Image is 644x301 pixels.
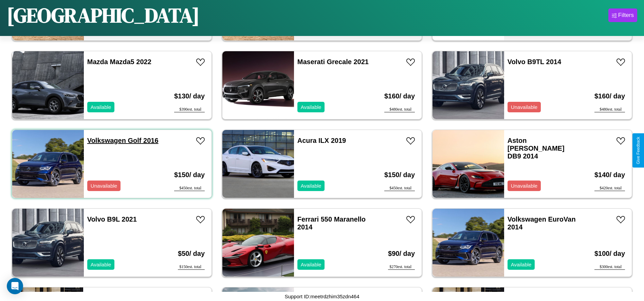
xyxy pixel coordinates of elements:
[87,58,151,65] a: Mazda Mazda5 2022
[91,181,117,190] p: Unavailable
[511,260,532,269] p: Available
[91,260,111,269] p: Available
[594,164,625,186] h3: $ 140 / day
[384,186,415,191] div: $ 450 est. total
[301,260,321,269] p: Available
[7,278,23,294] div: Open Intercom Messenger
[178,264,205,270] div: $ 150 est. total
[174,107,205,112] div: $ 390 est. total
[594,243,625,264] h3: $ 100 / day
[297,215,366,231] a: Ferrari 550 Maranello 2014
[91,102,111,112] p: Available
[174,186,205,191] div: $ 450 est. total
[384,107,415,112] div: $ 480 est. total
[511,181,537,190] p: Unavailable
[297,137,346,144] a: Acura ILX 2019
[608,8,637,22] button: Filters
[87,137,159,144] a: Volkswagen Golf 2016
[384,86,415,107] h3: $ 160 / day
[594,86,625,107] h3: $ 160 / day
[594,264,625,270] div: $ 300 est. total
[636,137,641,164] div: Give Feedback
[594,186,625,191] div: $ 420 est. total
[508,137,565,160] a: Aston [PERSON_NAME] DB9 2014
[388,264,415,270] div: $ 270 est. total
[508,215,576,231] a: Volkswagen EuroVan 2014
[301,181,321,190] p: Available
[301,102,321,112] p: Available
[618,12,634,19] div: Filters
[384,164,415,186] h3: $ 150 / day
[178,243,205,264] h3: $ 50 / day
[284,292,359,301] p: Support ID: meetrdzhim35zdn464
[388,243,415,264] h3: $ 90 / day
[594,107,625,112] div: $ 480 est. total
[174,164,205,186] h3: $ 150 / day
[7,1,200,29] h1: [GEOGRAPHIC_DATA]
[511,102,537,112] p: Unavailable
[87,215,137,223] a: Volvo B9L 2021
[174,86,205,107] h3: $ 130 / day
[297,58,369,65] a: Maserati Grecale 2021
[508,58,561,65] a: Volvo B9TL 2014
